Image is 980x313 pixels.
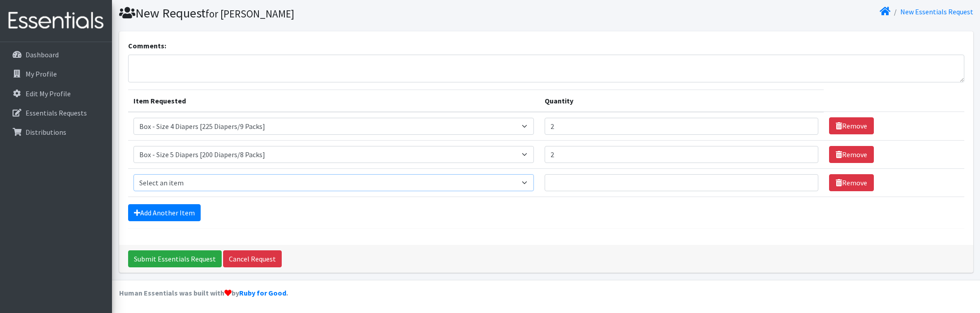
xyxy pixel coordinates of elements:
[4,46,108,64] a: Dashboard
[119,288,288,297] strong: Human Essentials was built with by .
[128,90,539,112] th: Item Requested
[539,90,824,112] th: Quantity
[223,250,282,267] a: Cancel Request
[829,146,874,163] a: Remove
[4,85,108,103] a: Edit My Profile
[26,89,71,98] p: Edit My Profile
[239,288,286,297] a: Ruby for Good
[26,50,59,59] p: Dashboard
[4,6,108,36] img: HumanEssentials
[900,7,973,16] a: New Essentials Request
[128,40,166,51] label: Comments:
[128,250,222,267] input: Submit Essentials Request
[26,108,87,117] p: Essentials Requests
[4,123,108,141] a: Distributions
[206,7,294,20] small: for [PERSON_NAME]
[128,204,201,221] a: Add Another Item
[26,69,57,78] p: My Profile
[119,5,543,21] h1: New Request
[829,174,874,191] a: Remove
[26,128,66,137] p: Distributions
[4,104,108,122] a: Essentials Requests
[829,117,874,134] a: Remove
[4,65,108,83] a: My Profile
